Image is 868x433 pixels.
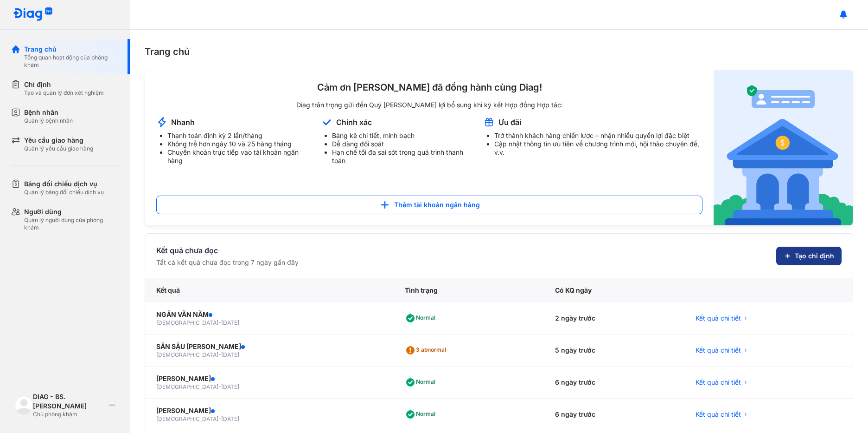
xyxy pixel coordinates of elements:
[24,179,104,189] div: Bảng đối chiếu dịch vụ
[221,415,239,422] span: [DATE]
[24,207,119,216] div: Người dùng
[696,346,741,355] span: Kết quả chi tiết
[15,396,33,414] img: logo
[167,148,310,165] li: Chuyển khoản trực tiếp vào tài khoản ngân hàng
[156,342,383,351] div: SÂN SẬU [PERSON_NAME]
[24,216,119,231] div: Quản lý người dùng của phòng khám
[156,415,218,422] span: [DEMOGRAPHIC_DATA]
[332,148,472,165] li: Hạn chế tối đa sai sót trong quá trình thanh toán
[218,319,221,326] span: -
[696,378,741,387] span: Kết quả chi tiết
[332,131,472,140] li: Bảng kê chi tiết, minh bạch
[544,335,684,367] div: 5 ngày trước
[13,7,53,22] img: logo
[33,411,105,418] div: Chủ phòng khám
[156,101,702,109] div: Diag trân trọng gửi đến Quý [PERSON_NAME] lợi bổ sung khi ký kết Hợp đồng Hợp tác:
[714,70,853,225] img: account-announcement
[24,45,119,54] div: Trang chủ
[405,311,439,326] div: Normal
[221,383,239,390] span: [DATE]
[696,314,741,323] span: Kết quả chi tiết
[171,117,195,127] div: Nhanh
[795,251,834,261] span: Tạo chỉ định
[221,351,239,358] span: [DATE]
[167,140,310,148] li: Không trễ hơn ngày 10 và 25 hàng tháng
[156,383,218,390] span: [DEMOGRAPHIC_DATA]
[33,392,105,411] div: DIAG - BS. [PERSON_NAME]
[156,258,299,267] div: Tất cả kết quả chưa đọc trong 7 ngày gần đây
[544,278,684,302] div: Có KQ ngày
[221,319,239,326] span: [DATE]
[24,189,104,196] div: Quản lý bảng đối chiếu dịch vụ
[156,351,218,358] span: [DEMOGRAPHIC_DATA]
[405,343,450,358] div: 3 abnormal
[332,140,472,148] li: Dễ dàng đối soát
[483,117,495,128] img: account-announcement
[156,196,702,214] button: Thêm tài khoản ngân hàng
[156,319,218,326] span: [DEMOGRAPHIC_DATA]
[218,415,221,422] span: -
[24,136,93,145] div: Yêu cầu giao hàng
[156,81,702,93] div: Cảm ơn [PERSON_NAME] đã đồng hành cùng Diag!
[24,108,73,117] div: Bệnh nhân
[156,406,383,415] div: [PERSON_NAME]
[145,45,853,59] div: Trang chủ
[167,131,310,140] li: Thanh toán định kỳ 2 lần/tháng
[776,247,842,265] button: Tạo chỉ định
[544,399,684,431] div: 6 ngày trước
[218,351,221,358] span: -
[494,140,702,157] li: Cập nhật thông tin ưu tiên về chương trình mới, hội thảo chuyên đề, v.v.
[24,54,119,69] div: Tổng quan hoạt động của phòng khám
[145,278,394,302] div: Kết quả
[156,245,299,256] div: Kết quả chưa đọc
[24,89,104,97] div: Tạo và quản lý đơn xét nghiệm
[405,375,439,390] div: Normal
[24,80,104,89] div: Chỉ định
[24,145,93,152] div: Quản lý yêu cầu giao hàng
[405,407,439,422] div: Normal
[218,383,221,390] span: -
[544,367,684,399] div: 6 ngày trước
[494,131,702,140] li: Trở thành khách hàng chiến lược – nhận nhiều quyền lợi đặc biệt
[336,117,372,127] div: Chính xác
[24,117,73,125] div: Quản lý bệnh nhân
[321,117,332,128] img: account-announcement
[696,410,741,419] span: Kết quả chi tiết
[156,374,383,383] div: [PERSON_NAME]
[394,278,544,302] div: Tình trạng
[498,117,521,127] div: Ưu đãi
[156,310,383,319] div: NGÂN VĂN NĂM
[544,302,684,335] div: 2 ngày trước
[156,117,167,128] img: account-announcement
